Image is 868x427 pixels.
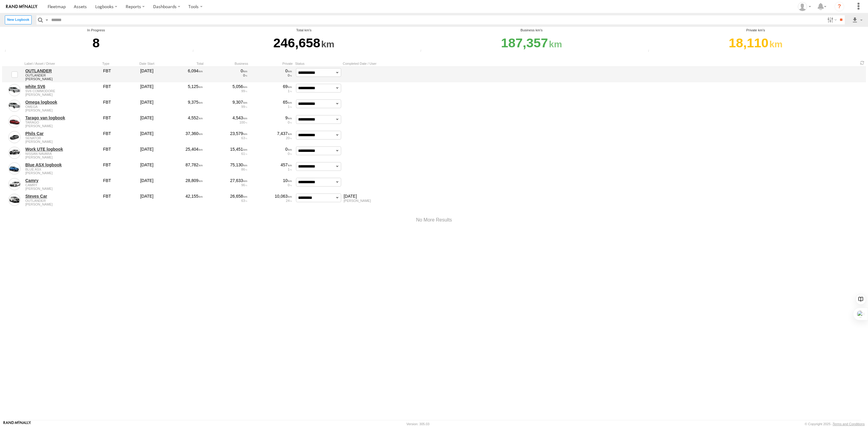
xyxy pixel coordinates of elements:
div: 0 [207,74,247,77]
select: Camry CAMRY [PERSON_NAME] fbt [DATE] 28,809 27,633 96 10 0 [296,178,341,187]
div: Total Trips Distance [191,33,417,54]
select: Omega logbook OMEGA [PERSON_NAME] fbt [DATE] 9,375 9,307 99 65 1 [296,99,341,108]
span: BLUE ASX [25,168,99,171]
span: [PERSON_NAME] [25,93,52,96]
span: SV6 COMMODORE [25,89,99,93]
a: Terms and Conditions [833,422,865,426]
select: Blue ASX logbook BLUE ASX [PERSON_NAME] fbt [DATE] 87,782 75,130 86 457 1 [296,162,341,171]
select: Steves Car OUTLANDER [PERSON_NAME] fbt [DATE] 42,155 26,658 63 10,063 24 [DATE] [PERSON_NAME] [296,193,341,202]
select: OUTLANDER OUTLANDER [PERSON_NAME] fbt [DATE] 6,094 0 0 0 0 [296,68,341,77]
select: Tarago van logbook TARAGO [PERSON_NAME] fbt [DATE] 4,552 4,543 100 9 0 [296,115,341,124]
span: NISSAN NAVARA [25,152,99,155]
div: 42,155 [161,193,203,207]
div: fbt [102,146,132,160]
div: 23,579 [230,131,247,136]
div: 61 [207,152,247,155]
div: 0 [251,74,292,77]
div: Total km's [191,28,417,33]
div: Total Private Trips Distance [646,33,865,54]
div: Stephen Sherry [796,2,813,11]
div: 28,809 [161,177,203,191]
span: Completed Date / User [343,61,391,66]
div: 63 [207,136,247,140]
div: Total business trips distance [419,49,428,54]
select: Phils Car SENATOR [PERSON_NAME] fbt [DATE] 37,360 23,579 63 7,437 20 [296,131,341,140]
span: OUTLANDER [25,74,99,77]
div: 99 [207,89,247,93]
div: 63 [207,199,247,203]
span: CAMRY [25,183,99,187]
div: Business km's [419,28,645,33]
div: 15,451 [230,146,247,152]
div: fbt [102,67,132,82]
span: [DATE] [344,193,390,199]
div: 100 [207,121,247,124]
div: Total private trips distance [646,49,655,54]
div: 6,094 [161,67,203,82]
div: 10 [283,178,292,183]
a: Omega logbook [25,99,99,105]
span: Business [206,61,248,66]
div: 0 [251,152,292,155]
a: Click to Edit Logbook Details [8,178,20,190]
div: [DATE] [135,83,159,97]
div: Total Business Trips Distance [419,33,645,54]
div: 4,543 [232,115,247,121]
a: OUTLANDER [25,68,99,74]
div: fbt [102,99,132,113]
div: Private km's [646,28,865,33]
span: Date Start [135,61,159,66]
a: Click to Edit Logbook Details [8,194,20,206]
a: Click to Edit Logbook Details [8,84,20,96]
label: Export results as... [850,15,863,24]
div: [DATE] [135,67,159,82]
div: [DATE] [135,114,159,129]
div: [DATE] [135,177,159,191]
div: Total Logbooks which is in progres [3,49,12,54]
div: 99 [207,105,247,108]
div: 24 [251,199,292,203]
span: OMEGA [25,105,99,108]
span: Label / Asset / Driver [24,61,100,66]
a: Steves Car [25,193,99,199]
div: 87,782 [161,161,203,176]
div: 20 [251,136,292,140]
div: 37,360 [161,130,203,144]
a: Click to Edit Logbook Details [8,115,20,127]
div: 0 [285,146,292,152]
div: 10,063 [275,193,292,199]
span: [PERSON_NAME] [344,199,371,203]
a: Camry [25,178,99,183]
span: OUTLANDER [25,199,99,203]
a: Work UTE logbook [25,146,99,152]
label: Search Filter Options [825,15,838,24]
span: [PERSON_NAME] [25,187,52,190]
a: Click to Edit Logbook Details [8,147,20,159]
div: Version: 305.03 [407,422,429,426]
span: Total [161,61,203,66]
div: fbt [102,161,132,176]
span: [PERSON_NAME] [25,140,52,143]
select: white SV6 SV6 COMMODORE [PERSON_NAME] fbt [DATE] 5,125 5,056 99 69 1 [296,84,341,93]
div: [DATE] [135,130,159,144]
div: [DATE] [135,99,159,113]
a: white SV6 [25,84,99,89]
div: 26,658 [230,193,247,199]
div: fbt [102,193,132,207]
div: fbt [102,83,132,97]
div: [DATE] [135,161,159,176]
div: In Progress [3,28,189,33]
span: SENATOR [25,136,99,140]
label: Search Query [44,15,49,24]
a: Click to Edit Logbook Details [8,162,20,174]
div: 5,125 [161,83,203,97]
span: [PERSON_NAME] [25,108,52,112]
a: Tarago van logbook [25,115,99,121]
div: 7,437 [277,131,292,136]
div: 0 [241,68,247,74]
div: 1 [251,105,292,108]
div: 9 [285,115,292,121]
a: Click to Edit Logbook Details [8,131,20,143]
div: 1 [251,89,292,93]
div: 75,130 [230,162,247,168]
